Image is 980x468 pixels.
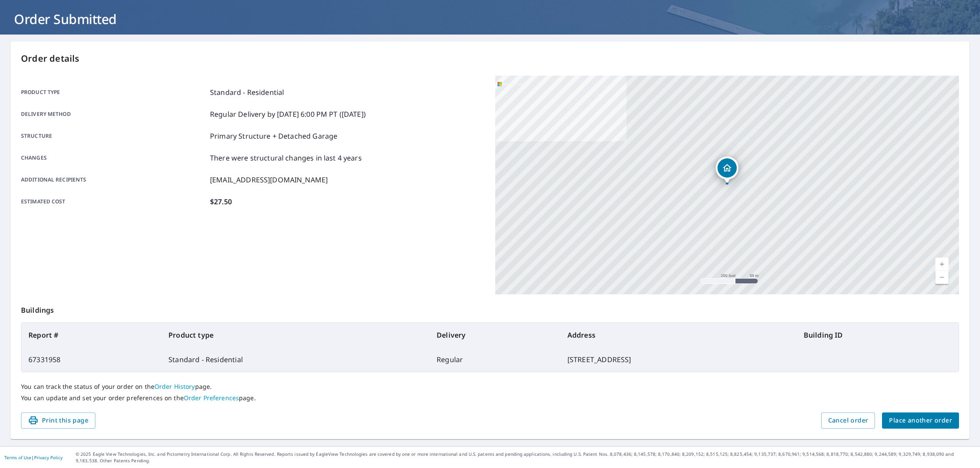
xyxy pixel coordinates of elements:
[21,323,161,347] th: Report #
[882,412,959,429] button: Place another order
[797,323,959,347] th: Building ID
[21,153,206,163] p: Changes
[210,175,328,185] p: [EMAIL_ADDRESS][DOMAIN_NAME]
[76,451,976,464] p: © 2025 Eagle View Technologies, Inc. and Pictometry International Corp. All Rights Reserved. Repo...
[828,415,868,426] span: Cancel order
[935,271,948,284] a: Current Level 17, Zoom Out
[21,294,959,322] p: Buildings
[28,415,88,426] span: Print this page
[184,394,239,402] a: Order Preferences
[21,87,206,98] p: Product type
[34,454,63,461] a: Privacy Policy
[21,347,161,372] td: 67331958
[935,258,948,271] a: Current Level 17, Zoom In
[21,394,959,402] p: You can update and set your order preferences on the page.
[21,131,206,141] p: Structure
[21,52,959,65] p: Order details
[560,347,797,372] td: [STREET_ADDRESS]
[161,347,430,372] td: Standard - Residential
[716,157,738,184] div: Dropped pin, building 1, Residential property, 983 Spring Forest Rd Sapphire, NC 28774
[889,415,952,426] span: Place another order
[430,323,560,347] th: Delivery
[21,412,95,429] button: Print this page
[4,454,31,461] a: Terms of Use
[210,153,362,163] p: There were structural changes in last 4 years
[4,455,63,460] p: |
[210,109,366,119] p: Regular Delivery by [DATE] 6:00 PM PT ([DATE])
[154,382,195,391] a: Order History
[210,131,337,141] p: Primary Structure + Detached Garage
[21,383,959,391] p: You can track the status of your order on the page.
[21,109,206,119] p: Delivery method
[10,10,969,28] h1: Order Submitted
[430,347,560,372] td: Regular
[210,87,284,98] p: Standard - Residential
[161,323,430,347] th: Product type
[560,323,797,347] th: Address
[210,196,232,207] p: $27.50
[21,196,206,207] p: Estimated cost
[21,175,206,185] p: Additional recipients
[821,412,875,429] button: Cancel order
